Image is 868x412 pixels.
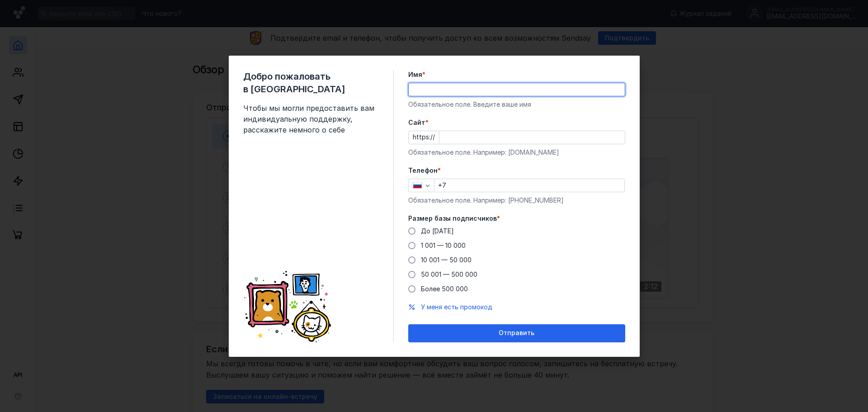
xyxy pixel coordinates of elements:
span: Отправить [499,329,534,337]
div: Обязательное поле. Например: [PHONE_NUMBER] [408,196,625,205]
span: До [DATE] [421,227,454,235]
button: У меня есть промокод [421,303,492,312]
span: Добро пожаловать в [GEOGRAPHIC_DATA] [243,70,379,95]
span: У меня есть промокод [421,303,492,311]
span: Телефон [408,166,438,175]
span: Размер базы подписчиков [408,214,497,223]
span: 10 001 — 50 000 [421,256,472,264]
button: Отправить [408,324,625,342]
span: Имя [408,70,422,79]
span: 50 001 — 500 000 [421,270,477,278]
div: Обязательное поле. Например: [DOMAIN_NAME] [408,148,625,157]
span: Чтобы мы могли предоставить вам индивидуальную поддержку, расскажите немного о себе [243,103,379,135]
span: Более 500 000 [421,285,468,293]
span: 1 001 — 10 000 [421,242,466,249]
div: Обязательное поле. Введите ваше имя [408,100,625,109]
span: Cайт [408,118,425,127]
